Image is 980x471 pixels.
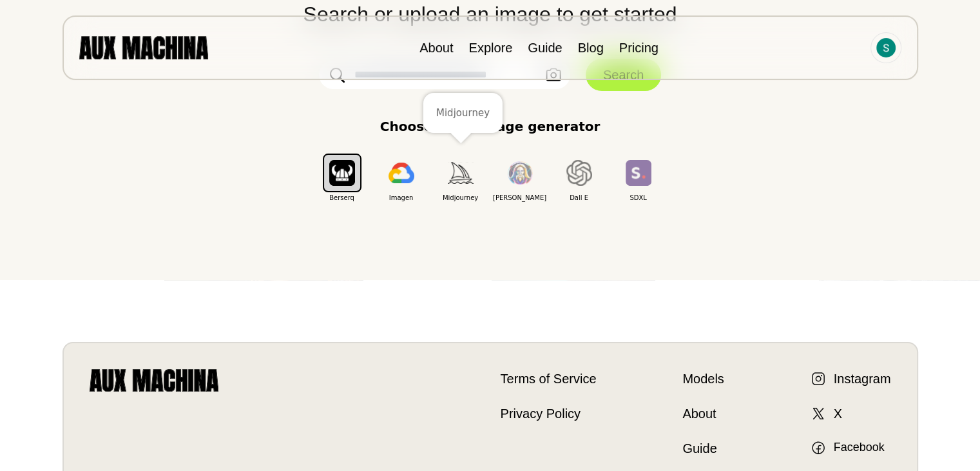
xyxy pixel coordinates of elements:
span: Berserq [312,193,372,203]
a: Terms of Service [501,369,597,388]
a: Explore [468,41,512,55]
a: Privacy Policy [501,404,597,423]
img: Imagen [389,163,414,183]
img: Dall E [566,160,592,186]
a: Guide [528,41,562,55]
span: Midjourney [431,193,490,203]
img: Avatar [876,38,896,57]
img: SDXL [626,160,651,185]
a: About [419,41,453,55]
a: Blog [578,41,604,55]
a: Models [682,369,724,388]
a: Pricing [619,41,658,55]
a: X [811,404,842,423]
img: Leonardo [507,161,533,185]
span: SDXL [609,193,668,203]
img: Instagram [811,371,826,386]
div: Midjourney [436,106,490,121]
a: Guide [682,439,724,458]
img: Facebook [811,440,826,456]
img: Midjourney [448,162,474,183]
a: About [682,404,724,423]
span: [PERSON_NAME] [490,193,550,203]
img: X [811,406,826,421]
span: Dall E [550,193,609,203]
a: Instagram [811,369,891,388]
a: Facebook [811,439,885,456]
span: Imagen [372,193,431,203]
img: AUX MACHINA [79,36,208,59]
img: Berserq [329,160,355,185]
p: Choose an AI image generator [380,117,600,136]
